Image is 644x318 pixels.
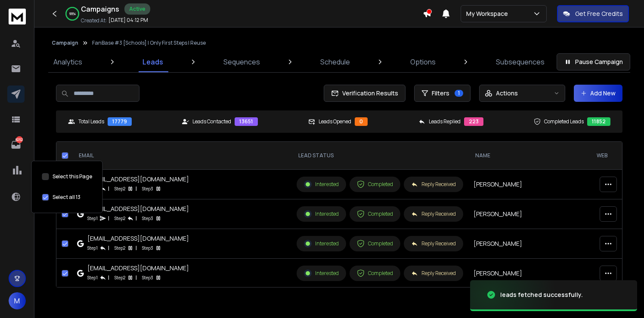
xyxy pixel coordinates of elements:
p: Step 2 [115,244,125,252]
p: 8252 [16,136,23,143]
a: Schedule [315,52,355,72]
p: Step 3 [142,214,153,223]
p: Leads Opened [319,118,351,125]
button: Get Free Credits [557,5,629,22]
p: Total Leads [78,118,104,125]
span: Filters [432,89,449,98]
p: Get Free Credits [575,9,623,18]
span: 1 [455,90,463,97]
p: Step 1 [87,244,98,252]
div: Reply Received [411,181,456,188]
div: Reply Received [411,270,456,277]
div: [EMAIL_ADDRESS][DOMAIN_NAME] [87,234,189,243]
p: Sequences [223,57,260,67]
div: Completed [357,180,393,188]
button: Verification Results [324,85,406,102]
p: Step 3 [142,244,153,252]
th: EMAIL [72,142,291,170]
button: Campaign [52,40,78,46]
button: Filters1 [414,85,471,102]
p: Step 2 [115,184,125,193]
td: [PERSON_NAME] [468,259,590,288]
div: Interested [304,180,339,188]
a: Analytics [48,52,87,72]
a: Options [405,52,441,72]
p: FanBase #3 [Schools] | Only First Steps | Reuse [92,40,206,46]
p: Analytics [53,57,82,67]
div: Interested [304,210,339,218]
p: | [108,244,109,252]
div: 0 [355,117,368,126]
td: [PERSON_NAME] [468,199,590,229]
button: M [9,292,26,309]
div: Reply Received [411,211,456,217]
th: LEAD STATUS [291,142,468,170]
a: Leads [137,52,168,72]
th: NAME [468,142,590,170]
p: Leads Replied [429,118,461,125]
p: Step 1 [87,214,98,223]
p: 99 % [69,11,76,16]
p: [DATE] 04:12 PM [108,17,148,24]
div: 17779 [108,117,132,126]
p: My Workspace [466,9,511,18]
label: Select this Page [53,173,92,180]
p: Schedule [320,57,350,67]
a: Subsequences [491,52,550,72]
div: leads fetched successfully. [500,290,583,299]
p: Step 3 [142,273,153,282]
div: Completed [357,240,393,248]
div: 11852 [587,117,610,126]
p: Leads [142,57,163,67]
p: Step 3 [142,184,153,193]
p: Leads Contacted [192,118,231,125]
div: 13651 [235,117,258,126]
span: Verification Results [339,89,398,98]
p: Subsequences [496,57,545,67]
img: logo [9,9,26,24]
td: [PERSON_NAME] [468,170,590,199]
div: Reply Received [411,240,456,247]
div: [EMAIL_ADDRESS][DOMAIN_NAME] [87,264,189,272]
button: Pause Campaign [557,53,630,70]
h1: Campaigns [81,4,119,14]
p: | [136,244,137,252]
button: Add New [574,85,622,102]
p: | [136,214,137,223]
p: | [108,184,109,193]
p: Step 2 [115,273,125,282]
p: Step 1 [87,273,98,282]
p: Completed Leads [544,118,584,125]
p: | [108,273,109,282]
p: | [136,184,137,193]
div: Interested [304,269,339,277]
p: Step 2 [115,214,125,223]
p: | [108,214,109,223]
p: Options [410,57,436,67]
div: Completed [357,269,393,277]
div: [EMAIL_ADDRESS][DOMAIN_NAME] [87,175,189,183]
div: Active [124,3,150,15]
div: [EMAIL_ADDRESS][DOMAIN_NAME] [87,205,189,213]
a: Sequences [218,52,265,72]
div: Interested [304,240,339,248]
td: [PERSON_NAME] [468,229,590,259]
p: | [136,273,137,282]
label: Select all 13 [53,194,80,201]
div: 223 [464,117,483,126]
div: Completed [357,210,393,218]
p: Created At: [81,17,107,24]
p: Actions [496,89,518,98]
a: 8252 [7,136,25,153]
